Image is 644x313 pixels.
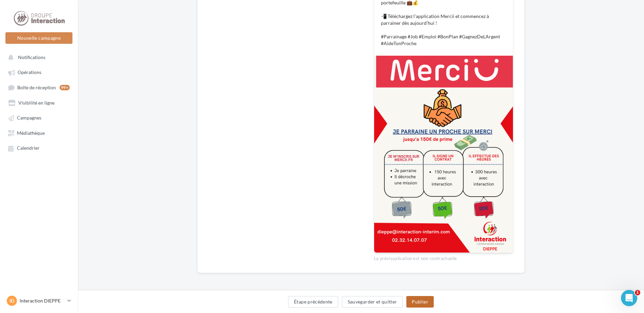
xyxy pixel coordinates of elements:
span: Médiathèque [17,130,45,136]
button: Nouvelle campagne [5,32,72,44]
span: 1 [635,290,640,295]
a: ID Interaction DIEPPE [5,294,72,307]
a: Médiathèque [4,127,74,139]
a: Calendrier [4,142,74,154]
button: Étape précédente [288,296,338,308]
span: Notifications [18,54,45,60]
a: Boîte de réception99+ [4,81,74,94]
span: Calendrier [17,145,40,151]
iframe: Intercom live chat [621,290,637,306]
span: Visibilité en ligne [18,100,55,106]
button: Publier [406,296,433,308]
button: Notifications [4,51,71,63]
div: 99+ [60,85,70,90]
div: La prévisualisation est non-contractuelle [374,253,513,262]
p: Interaction DIEPPE [20,297,65,304]
span: Boîte de réception [17,85,56,90]
span: Campagnes [17,115,41,121]
a: Visibilité en ligne [4,96,74,109]
button: Sauvegarder et quitter [342,296,403,308]
span: ID [9,297,14,304]
a: Opérations [4,66,74,78]
a: Campagnes [4,111,74,124]
span: Opérations [18,70,41,75]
